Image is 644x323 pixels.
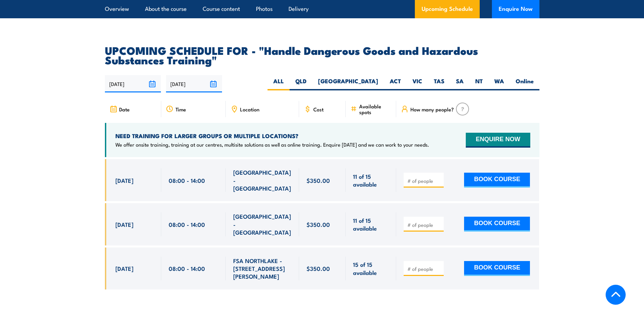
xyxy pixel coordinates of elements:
[464,261,530,276] button: BOOK COURSE
[510,77,539,90] label: Online
[428,77,450,90] label: TAS
[353,172,389,188] span: 11 of 15 available
[169,220,205,228] span: 08:00 - 14:00
[450,77,470,90] label: SA
[307,220,330,228] span: $350.00
[407,265,441,272] input: # of people
[353,260,389,276] span: 15 of 15 available
[115,264,133,272] span: [DATE]
[268,77,290,90] label: ALL
[384,77,407,90] label: ACT
[115,141,429,148] p: We offer onsite training, training at our centres, multisite solutions as well as online training...
[353,216,389,232] span: 11 of 15 available
[290,77,312,90] label: QLD
[470,77,489,90] label: NT
[407,221,441,228] input: # of people
[105,45,539,64] h2: UPCOMING SCHEDULE FOR - "Handle Dangerous Goods and Hazardous Substances Training"
[233,257,292,280] span: FSA NORTHLAKE - [STREET_ADDRESS][PERSON_NAME]
[105,75,161,92] input: From date
[166,75,222,92] input: To date
[233,168,292,192] span: [GEOGRAPHIC_DATA] - [GEOGRAPHIC_DATA]
[489,77,510,90] label: WA
[233,212,292,236] span: [GEOGRAPHIC_DATA] - [GEOGRAPHIC_DATA]
[464,217,530,232] button: BOOK COURSE
[169,264,205,272] span: 08:00 - 14:00
[466,133,530,148] button: ENQUIRE NOW
[119,106,130,112] span: Date
[115,220,133,228] span: [DATE]
[307,264,330,272] span: $350.00
[312,77,384,90] label: [GEOGRAPHIC_DATA]
[176,106,186,112] span: Time
[169,176,205,184] span: 08:00 - 14:00
[115,176,133,184] span: [DATE]
[307,176,330,184] span: $350.00
[464,173,530,188] button: BOOK COURSE
[407,177,441,184] input: # of people
[410,106,454,112] span: How many people?
[407,77,428,90] label: VIC
[115,132,429,139] h4: NEED TRAINING FOR LARGER GROUPS OR MULTIPLE LOCATIONS?
[313,106,324,112] span: Cost
[359,103,391,115] span: Available spots
[240,106,259,112] span: Location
